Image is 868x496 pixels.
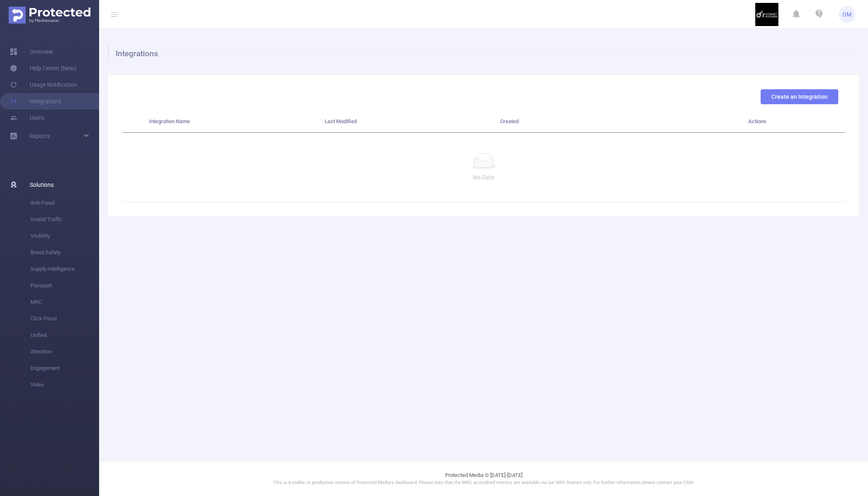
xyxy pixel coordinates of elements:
span: Actions [748,118,766,124]
span: Reports [30,133,50,139]
span: Supply Intelligence [31,261,99,277]
h1: Integrations [107,45,853,62]
span: Video [31,377,99,393]
span: Visibility [31,228,99,244]
span: Engagement [31,360,99,377]
span: OM [842,6,851,23]
img: Protected Media [9,7,90,24]
a: Help Center (New) [10,60,76,76]
a: Integrations [10,93,61,110]
button: Create an Integration [761,89,838,104]
span: Click Fraud [31,310,99,327]
span: Integration Name [149,118,190,124]
span: Brand Safety [31,244,99,261]
a: Reports [30,128,50,144]
span: Solutions [30,176,54,193]
span: Last Modified [325,118,357,124]
span: MRC [31,294,99,310]
a: Overview [10,43,53,60]
p: This is a stable, in production version of Protected Media's dashboard. Please note that the MRC ... [120,479,847,486]
span: Anti-Fraud [31,195,99,211]
a: Usage Notification [10,76,77,93]
footer: Protected Media © [DATE]-[DATE] [99,461,868,496]
span: Attention [31,343,99,360]
span: Created [500,118,519,124]
span: Invalid Traffic [31,211,99,228]
span: Passport [31,277,99,294]
a: Users [10,110,44,126]
span: Unified [31,327,99,343]
p: No Data [129,173,838,182]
